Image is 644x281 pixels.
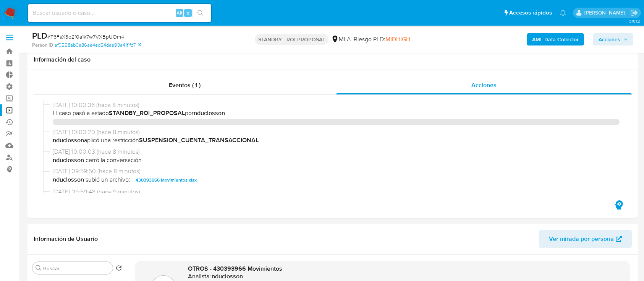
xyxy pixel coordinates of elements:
[560,10,566,16] a: Notificaciones
[593,33,633,45] button: Acciones
[599,33,620,45] span: Acciones
[32,29,47,42] b: PLD
[255,34,328,45] p: STANDBY - ROI PROPOSAL
[32,42,53,49] b: Person ID
[188,264,282,273] span: OTROS - 430393966 Movimientos
[527,33,584,45] button: AML Data Collector
[385,35,410,44] span: MIDHIGH
[188,273,211,280] p: Analista:
[539,230,632,248] button: Ver mirada por persona
[187,9,189,16] span: s
[28,8,211,18] input: Buscar usuario o caso...
[43,265,110,272] input: Buscar
[36,265,42,271] button: Buscar
[532,33,579,45] b: AML Data Collector
[116,265,122,273] button: Volver al orden por defecto
[584,9,628,16] p: ezequiel.castrillon@mercadolibre.com
[34,56,632,63] h1: Información del caso
[549,230,614,248] span: Ver mirada por persona
[176,9,183,16] span: Alt
[471,81,497,89] span: Acciones
[55,42,141,49] a: af0558ab0e86ae4ed54dae93a41f1fd7
[354,35,410,44] span: Riesgo PLD:
[630,9,638,17] a: Salir
[509,9,552,17] span: Accesos rápidos
[169,81,201,89] span: Eventos ( 1 )
[212,273,243,280] h6: nduclosson
[193,8,208,18] button: search-icon
[47,33,124,41] span: # T6FsX3o2f0a1k7w7VXBpUOm4
[34,235,98,243] h1: Información de Usuario
[331,35,351,44] div: MLA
